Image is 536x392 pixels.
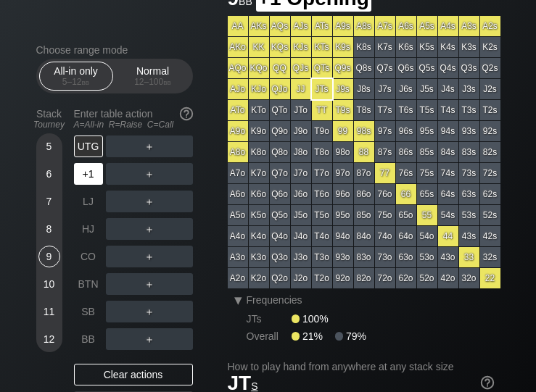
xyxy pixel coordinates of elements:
div: J7o [291,163,311,183]
div: 83s [459,142,479,162]
div: BB [74,328,103,350]
div: KQs [270,37,290,57]
h2: Choose range mode [36,44,193,56]
div: Q5s [417,58,437,78]
div: Q5o [270,205,290,225]
div: Q4s [438,58,458,78]
div: 33 [459,247,479,267]
div: K9o [249,121,269,141]
div: Clear actions [74,364,193,385]
div: A2o [228,268,248,288]
div: A8s [354,16,374,36]
div: 12 – 100 [123,77,184,87]
div: K7s [375,37,395,57]
div: T7s [375,100,395,120]
div: A6s [396,16,416,36]
div: 8 [38,218,60,240]
div: AJs [291,16,311,36]
div: 86o [354,184,374,204]
div: K7o [249,163,269,183]
span: bb [163,77,171,87]
div: ATs [312,16,332,36]
div: 64o [396,226,416,246]
div: 21% [292,330,335,342]
div: 74s [438,163,458,183]
div: 55 [417,205,437,225]
div: A7s [375,16,395,36]
div: T8o [312,142,332,162]
div: A=All-in R=Raise C=Call [74,120,193,130]
div: 74o [375,226,395,246]
div: CO [74,246,103,267]
div: Normal [120,62,186,90]
div: ＋ [106,246,193,267]
div: SB [74,301,103,322]
div: 32s [480,247,500,267]
div: 43s [459,226,479,246]
div: 82s [480,142,500,162]
div: 54s [438,205,458,225]
div: KJo [249,79,269,99]
div: 92o [333,268,353,288]
div: AQs [270,16,290,36]
div: 11 [38,301,60,322]
div: 85o [354,205,374,225]
div: 42o [438,268,458,288]
div: 96o [333,184,353,204]
div: A6o [228,184,248,204]
div: 66 [396,184,416,204]
div: Q2s [480,58,500,78]
div: JJ [291,79,311,99]
div: All-in only [43,62,110,90]
div: K4s [438,37,458,57]
div: AKs [249,16,269,36]
img: help.32db89a4.svg [479,375,495,391]
div: 99 [333,121,353,141]
div: J9o [291,121,311,141]
div: A5o [228,205,248,225]
div: 75s [417,163,437,183]
div: Q8s [354,58,374,78]
div: J4s [438,79,458,99]
div: 75o [375,205,395,225]
div: Q3o [270,247,290,267]
div: 76o [375,184,395,204]
div: K6o [249,184,269,204]
div: 9 [38,246,60,267]
div: J6s [396,79,416,99]
div: 98o [333,142,353,162]
div: J5s [417,79,437,99]
div: Q8o [270,142,290,162]
div: BTN [74,273,103,295]
div: K4o [249,226,269,246]
div: A4s [438,16,458,36]
div: 79% [335,330,366,342]
div: 76s [396,163,416,183]
div: 88 [354,142,374,162]
div: 32o [459,268,479,288]
div: Q3s [459,58,479,78]
div: 12 [38,328,60,350]
div: 42s [480,226,500,246]
div: K6s [396,37,416,57]
div: 7 [38,191,60,212]
h2: How to play hand from anywhere at any stack size [228,361,494,372]
div: ＋ [106,135,193,157]
div: JTo [291,100,311,120]
div: T2s [480,100,500,120]
div: J8s [354,79,374,99]
div: KTo [249,100,269,120]
div: J5o [291,205,311,225]
div: K9s [333,37,353,57]
div: QJo [270,79,290,99]
div: K2o [249,268,269,288]
div: T7o [312,163,332,183]
div: J9s [333,79,353,99]
div: Enter table action [74,102,193,135]
div: Q9s [333,58,353,78]
div: T5o [312,205,332,225]
div: Stack [30,102,68,135]
div: 52o [417,268,437,288]
div: 54o [417,226,437,246]
div: HJ [74,218,103,240]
